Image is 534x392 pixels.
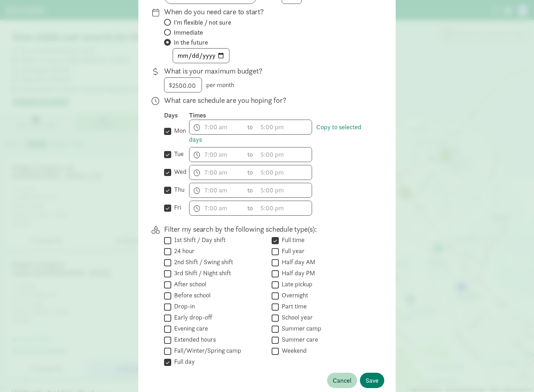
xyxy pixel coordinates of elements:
[247,150,254,159] span: to
[174,38,208,47] span: In the future
[279,335,318,344] label: Summer care
[174,18,231,27] span: I'm flexible / not sure
[279,324,321,333] label: Summer camp
[189,147,244,162] input: 7:00 am
[164,224,373,234] p: Filter my search by the following schedule type(s):
[257,165,312,180] input: 5:00 pm
[171,258,233,266] label: 2nd Shift / Swing shift
[279,247,305,255] label: Full year
[171,236,226,244] label: 1st Shift / Day shift
[171,357,195,366] label: Full day
[171,203,181,212] label: fri
[247,167,254,177] span: to
[171,126,186,135] label: mon
[206,81,234,89] span: per month
[279,302,307,311] label: Part time
[279,269,315,277] label: Half day PM
[171,269,231,277] label: 3rd Shift / Night shift
[257,147,312,162] input: 5:00 pm
[171,313,212,322] label: Early drop-off
[164,111,189,120] div: Days
[279,346,307,355] label: Weekend
[257,201,312,215] input: 5:00 pm
[171,185,184,194] label: thu
[360,373,384,388] button: Save
[189,201,244,215] input: 7:00 am
[164,7,373,17] p: When do you need care to start?
[366,376,379,385] span: Save
[189,123,361,144] a: Copy to selected days
[279,236,305,244] label: Full time
[171,346,241,355] label: Fall/Winter/Spring camp
[189,183,244,197] input: 7:00 am
[174,28,203,37] span: Immediate
[279,280,312,288] label: Late pickup
[171,302,195,311] label: Drop-in
[279,313,313,322] label: School year
[171,280,206,288] label: After school
[327,373,357,388] button: Cancel
[164,95,373,105] p: What care schedule are you hoping for?
[333,376,351,385] span: Cancel
[257,120,312,134] input: 5:00 pm
[171,291,211,300] label: Before school
[247,203,254,213] span: to
[171,150,184,158] label: tue
[171,247,194,255] label: 24 hour
[171,167,187,176] label: wed
[279,291,308,300] label: Overnight
[189,120,244,134] input: 7:00 am
[279,258,315,266] label: Half day AM
[247,185,254,195] span: to
[171,324,208,333] label: Evening care
[247,122,254,132] span: to
[189,111,373,120] div: Times
[189,165,244,180] input: 7:00 am
[171,335,216,344] label: Extended hours
[164,66,373,76] p: What is your maximum budget?
[257,183,312,197] input: 5:00 pm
